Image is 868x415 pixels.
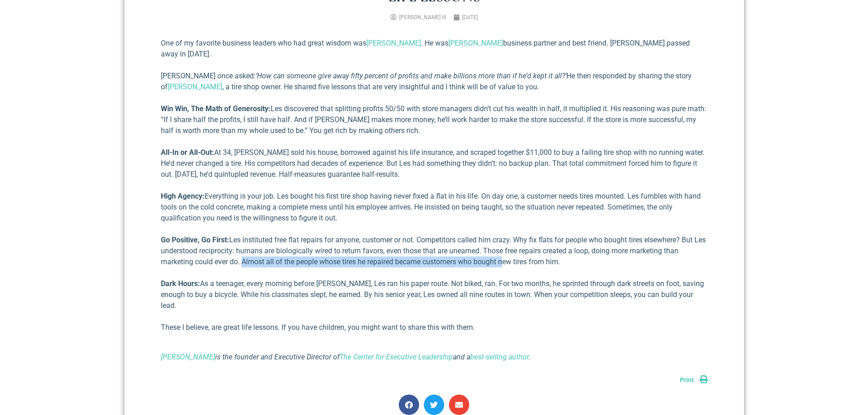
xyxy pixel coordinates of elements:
a: best-selling author [470,353,529,361]
a: [PERSON_NAME] [168,82,222,91]
strong: Dark Hours: [161,279,200,288]
p: Les instituted free flat repairs for anyone, customer or not. Competitors called him crazy. Why f... [161,235,708,267]
time: [DATE] [462,14,478,20]
strong: High Agency: [161,192,205,200]
div: Share on facebook [399,395,419,415]
i: is the founder and Executive Director of and a . [161,353,530,361]
p: Everything is your job. Les bought his first tire shop having never fixed a flat in his life. On ... [161,191,708,224]
p: These I believe, are great life lessons. If you have children, you might want to share this with ... [161,322,708,333]
p: At 34, [PERSON_NAME] sold his house, borrowed against his life insurance, and scraped together $1... [161,147,708,180]
div: Share on twitter [424,395,444,415]
a: [PERSON_NAME] [366,39,421,47]
strong: Win Win, The Math of Generosity: [161,104,271,113]
div: Share on email [449,395,469,415]
span: [PERSON_NAME] III [399,14,446,20]
a: Print [680,376,708,384]
p: [PERSON_NAME] once asked: He then responded by sharing the story of , a tire shop owner. He share... [161,71,708,92]
a: [PERSON_NAME] [161,353,215,361]
a: [DATE] [453,13,478,21]
p: Les discovered that splitting profits 50/50 with store managers didn’t cut his wealth in half, it... [161,103,708,136]
p: One of my favorite business leaders who had great wisdom was . He was business partner and best f... [161,38,708,60]
strong: All-In or All-Out: [161,148,214,157]
a: The Center for Executive Leadership [339,353,453,361]
a: [PERSON_NAME] [448,39,503,47]
p: As a teenager, every morning before [PERSON_NAME], Les ran his paper route. Not biked, ran. For t... [161,278,708,311]
strong: Go Positive, Go First: [161,236,229,244]
span: Print [680,376,694,384]
em: ‘How can someone give away fifty percent of profits and make billions more than if he’d kept it a... [256,72,566,80]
